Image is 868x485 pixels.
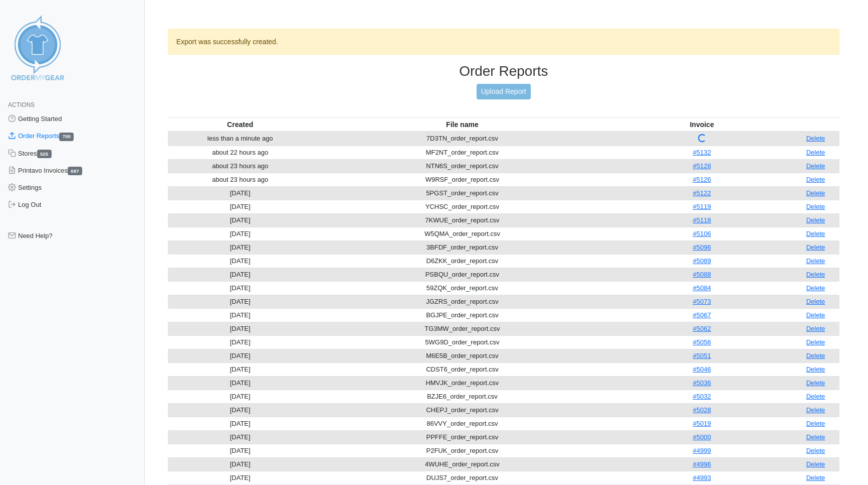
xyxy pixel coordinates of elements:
td: [DATE] [168,362,313,376]
td: 86VVY_order_report.csv [313,417,612,430]
a: Delete [806,271,825,278]
td: 7KWUE_order_report.csv [313,213,612,227]
a: Delete [806,311,825,319]
td: 59ZQK_order_report.csv [313,281,612,295]
td: [DATE] [168,390,313,403]
div: Export was successfully created. [168,29,839,55]
td: [DATE] [168,240,313,254]
a: Delete [806,298,825,305]
a: #4999 [693,447,711,454]
a: #4993 [693,474,711,481]
a: Delete [806,420,825,427]
h3: Order Reports [168,63,839,80]
a: #5089 [693,257,711,265]
a: #5084 [693,284,711,292]
td: [DATE] [168,417,313,430]
td: [DATE] [168,457,313,471]
td: [DATE] [168,322,313,335]
a: Delete [806,393,825,400]
a: Delete [806,162,825,170]
td: P2FUK_order_report.csv [313,444,612,457]
th: File name [313,117,612,132]
td: about 22 hours ago [168,146,313,159]
a: Delete [806,366,825,373]
td: [DATE] [168,227,313,240]
a: Delete [806,433,825,441]
td: NTN6S_order_report.csv [313,159,612,173]
a: #5118 [693,216,711,224]
a: #5062 [693,325,711,332]
a: #5067 [693,311,711,319]
a: #5122 [693,189,711,197]
td: BZJE6_order_report.csv [313,390,612,403]
a: Delete [806,338,825,346]
a: Delete [806,135,825,142]
a: #5126 [693,176,711,183]
a: Delete [806,203,825,210]
a: #5128 [693,162,711,170]
a: #5132 [693,149,711,156]
span: 525 [37,150,52,158]
td: PPFFE_order_report.csv [313,430,612,444]
a: Delete [806,406,825,414]
td: W5QMA_order_report.csv [313,227,612,240]
a: Delete [806,474,825,481]
a: #5028 [693,406,711,414]
td: PSBQU_order_report.csv [313,268,612,281]
a: #5051 [693,352,711,359]
td: 5WG9D_order_report.csv [313,335,612,349]
td: [DATE] [168,295,313,308]
td: 4WUHE_order_report.csv [313,457,612,471]
a: #5036 [693,379,711,387]
td: YCHSC_order_report.csv [313,200,612,213]
td: 7D3TN_order_report.csv [313,132,612,146]
span: 697 [68,167,82,175]
td: CHEPJ_order_report.csv [313,403,612,417]
a: #5096 [693,244,711,251]
a: Delete [806,216,825,224]
a: #5106 [693,230,711,237]
td: HMVJK_order_report.csv [313,376,612,390]
a: Delete [806,460,825,468]
a: Delete [806,284,825,292]
a: #5073 [693,298,711,305]
a: Delete [806,447,825,454]
td: DUJS7_order_report.csv [313,471,612,484]
td: CDST6_order_report.csv [313,362,612,376]
td: MF2NT_order_report.csv [313,146,612,159]
td: [DATE] [168,186,313,200]
a: Upload Report [477,84,531,99]
td: [DATE] [168,213,313,227]
a: #5088 [693,271,711,278]
td: D6ZKK_order_report.csv [313,254,612,268]
td: [DATE] [168,403,313,417]
td: about 23 hours ago [168,159,313,173]
td: [DATE] [168,349,313,362]
td: [DATE] [168,444,313,457]
a: #5119 [693,203,711,210]
a: Delete [806,244,825,251]
a: #4996 [693,460,711,468]
td: [DATE] [168,281,313,295]
td: [DATE] [168,471,313,484]
td: TG3MW_order_report.csv [313,322,612,335]
td: about 23 hours ago [168,173,313,186]
td: BGJPE_order_report.csv [313,308,612,322]
td: JGZRS_order_report.csv [313,295,612,308]
td: 5PGST_order_report.csv [313,186,612,200]
a: Delete [806,230,825,237]
a: Delete [806,176,825,183]
th: Invoice [612,117,792,132]
a: Delete [806,257,825,265]
a: #5019 [693,420,711,427]
td: W9RSF_order_report.csv [313,173,612,186]
a: #5056 [693,338,711,346]
a: #5000 [693,433,711,441]
td: [DATE] [168,376,313,390]
td: 3BFDF_order_report.csv [313,240,612,254]
a: Delete [806,189,825,197]
span: Actions [8,101,35,108]
a: Delete [806,352,825,359]
td: [DATE] [168,200,313,213]
a: Delete [806,149,825,156]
